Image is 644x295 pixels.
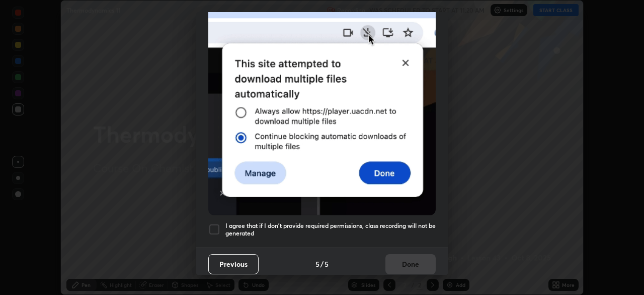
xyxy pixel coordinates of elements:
h5: I agree that if I don't provide required permissions, class recording will not be generated [225,222,436,238]
h4: 5 [325,259,329,269]
h4: / [320,259,324,269]
h4: 5 [315,259,319,269]
button: Previous [208,254,259,274]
